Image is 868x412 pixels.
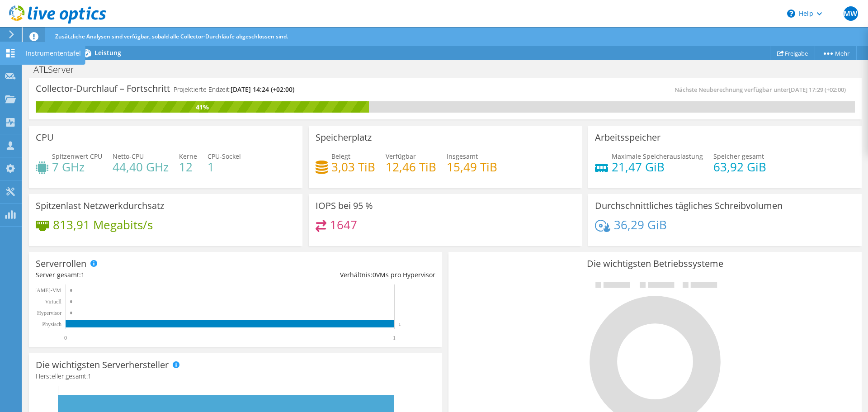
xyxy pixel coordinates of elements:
[815,46,857,60] a: Mehr
[55,33,288,40] span: Zusätzliche Analysen sind verfügbar, sobald alle Collector-Durchläufe abgeschlossen sind.
[614,220,667,230] h4: 36,29 GiB
[113,162,169,172] h4: 44,40 GHz
[179,152,197,161] span: Kerne
[42,321,61,327] text: Physisch
[174,85,294,95] h4: Projektierte Endzeit:
[612,162,703,172] h4: 21,47 GiB
[29,65,88,75] h1: ATLServer
[789,85,846,94] span: [DATE] 17:29 (+02:00)
[770,46,815,60] a: Freigabe
[386,152,416,161] span: Verfügbar
[316,133,372,142] h3: Speicherplatz
[113,152,144,161] span: Netto-CPU
[316,201,373,211] h3: IOPS bei 95 %
[70,299,72,304] text: 0
[844,6,858,21] span: MW
[713,152,764,161] span: Speicher gesamt
[81,270,85,279] span: 1
[179,162,197,172] h4: 12
[36,360,169,370] h3: Die wichtigsten Serverhersteller
[94,48,121,57] span: Leistung
[612,152,703,161] span: Maximale Speicherauslastung
[399,322,401,327] text: 1
[36,102,369,112] div: 41%
[36,201,164,211] h3: Spitzenlast Netzwerkdurchsatz
[70,311,72,315] text: 0
[21,42,85,65] div: Instrumententafel
[64,335,67,341] text: 0
[36,270,236,280] div: Server gesamt:
[595,201,783,211] h3: Durchschnittliches tägliches Schreibvolumen
[36,133,54,142] h3: CPU
[70,288,72,293] text: 0
[373,270,376,279] span: 0
[45,298,61,305] text: Virtuell
[208,162,241,172] h4: 1
[36,259,86,269] h3: Serverrollen
[330,220,357,230] h4: 1647
[88,372,91,380] span: 1
[231,85,294,94] span: [DATE] 14:24 (+02:00)
[787,9,795,18] svg: \n
[447,152,478,161] span: Insgesamt
[236,270,435,280] div: Verhältnis: VMs pro Hypervisor
[386,162,436,172] h4: 12,46 TiB
[393,335,396,341] text: 1
[37,310,61,316] text: Hypervisor
[595,133,660,142] h3: Arbeitsspeicher
[455,259,855,269] h3: Die wichtigsten Betriebssysteme
[52,152,102,161] span: Spitzenwert CPU
[675,85,850,94] span: Nächste Neuberechnung verfügbar unter
[52,162,102,172] h4: 7 GHz
[331,162,375,172] h4: 3,03 TiB
[331,152,350,161] span: Belegt
[447,162,497,172] h4: 15,49 TiB
[53,220,153,230] h4: 813,91 Megabits/s
[713,162,766,172] h4: 63,92 GiB
[36,371,435,381] h4: Hersteller gesamt:
[208,152,241,161] span: CPU-Sockel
